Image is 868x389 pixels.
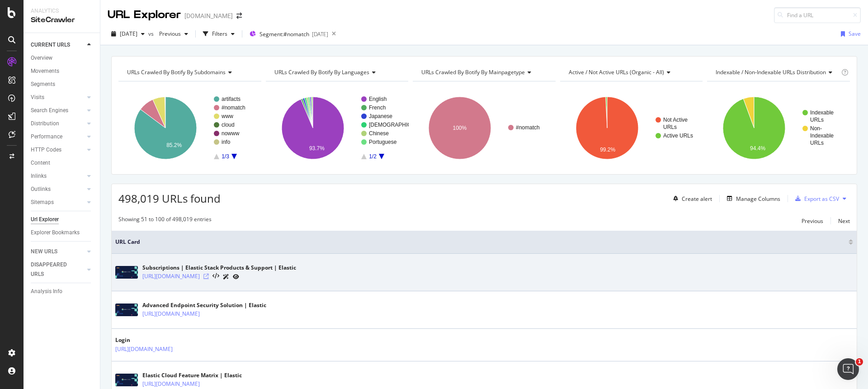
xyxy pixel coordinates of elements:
text: 1/2 [369,153,377,160]
div: Previous [802,217,823,225]
img: main image [115,304,138,316]
div: A chart. [266,89,409,167]
div: Manage Columns [736,195,780,203]
a: Distribution [31,119,85,128]
a: Performance [31,132,85,142]
div: Movements [31,66,59,76]
button: Segment:#nomatch[DATE] [246,27,328,41]
div: Explorer Bookmarks [31,228,80,237]
a: HTTP Codes [31,145,85,155]
button: Manage Columns [723,193,780,204]
div: Showing 51 to 100 of 498,019 entries [118,215,212,226]
a: [URL][DOMAIN_NAME] [142,272,200,281]
text: Non- [810,125,822,132]
text: Portuguese [369,139,397,145]
text: Chinese [369,130,389,137]
a: [URL][DOMAIN_NAME] [115,345,173,354]
img: main image [115,266,138,279]
text: Indexable [810,133,834,139]
text: artifacts [222,96,241,102]
a: URL Inspection [233,272,239,281]
div: Advanced Endpoint Security Solution | Elastic [142,301,266,309]
h4: URLs Crawled By Botify By mainpagetype [420,65,547,80]
div: Distribution [31,119,59,128]
div: Export as CSV [804,195,839,203]
span: Previous [156,30,181,38]
span: URL Card [115,238,846,246]
div: A chart. [118,89,261,167]
button: [DATE] [108,27,148,41]
a: [URL][DOMAIN_NAME] [142,380,200,389]
a: Outlinks [31,185,85,194]
text: cloud [222,122,235,128]
div: Sitemaps [31,198,54,207]
span: 2025 Aug. 7th [120,30,137,38]
text: English [369,96,387,102]
text: Not Active [663,117,688,123]
div: Subscriptions | Elastic Stack Products & Support | Elastic [142,264,296,272]
a: Overview [31,53,94,63]
div: SiteCrawler [31,15,93,25]
span: URLs Crawled By Botify By languages [274,68,369,76]
button: Create alert [670,191,712,206]
text: info [222,139,231,145]
div: [DOMAIN_NAME] [184,11,233,20]
a: Search Engines [31,106,85,115]
span: Segment: #nomatch [259,30,309,38]
div: DISAPPEARED URLS [31,260,76,279]
text: #nomatch [516,124,540,131]
div: [DATE] [312,30,328,38]
div: HTTP Codes [31,145,61,155]
a: Segments [31,80,94,89]
text: Active URLs [663,133,693,139]
text: #nomatch [222,104,245,111]
text: URLs [810,140,824,146]
text: 85.2% [166,142,182,148]
a: DISAPPEARED URLS [31,260,85,279]
text: 100% [453,125,467,131]
iframe: Intercom live chat [837,358,859,380]
div: Visits [31,93,44,102]
a: Visit Online Page [203,274,209,279]
button: Filters [199,27,238,41]
span: 1 [856,358,863,365]
div: Login [115,336,212,344]
h4: Indexable / Non-Indexable URLs Distribution [714,65,840,80]
button: Next [838,215,850,226]
div: Outlinks [31,185,51,194]
span: 498,019 URLs found [118,191,221,206]
img: main image [115,374,138,386]
svg: A chart. [560,89,703,167]
div: Next [838,217,850,225]
button: Previous [802,215,823,226]
a: Content [31,158,94,168]
div: Overview [31,53,52,63]
text: [DEMOGRAPHIC_DATA] [369,122,429,128]
h4: URLs Crawled By Botify By subdomains [125,65,253,80]
div: A chart. [707,89,850,167]
div: arrow-right-arrow-left [236,13,242,19]
text: Japanese [369,113,392,119]
div: Performance [31,132,62,142]
button: Export as CSV [792,191,839,206]
div: Search Engines [31,106,68,115]
a: Inlinks [31,171,85,181]
a: [URL][DOMAIN_NAME] [142,309,200,318]
div: Analytics [31,7,93,15]
div: URL Explorer [108,7,181,23]
div: Url Explorer [31,215,59,224]
div: NEW URLS [31,247,57,256]
a: Movements [31,66,94,76]
div: CURRENT URLS [31,40,70,50]
div: A chart. [413,89,556,167]
text: French [369,104,386,111]
div: Analysis Info [31,287,62,296]
button: Previous [156,27,192,41]
span: Indexable / Non-Indexable URLs distribution [716,68,826,76]
a: AI Url Details [223,272,229,281]
a: CURRENT URLS [31,40,85,50]
div: Segments [31,80,55,89]
div: Inlinks [31,171,47,181]
span: URLs Crawled By Botify By subdomains [127,68,226,76]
